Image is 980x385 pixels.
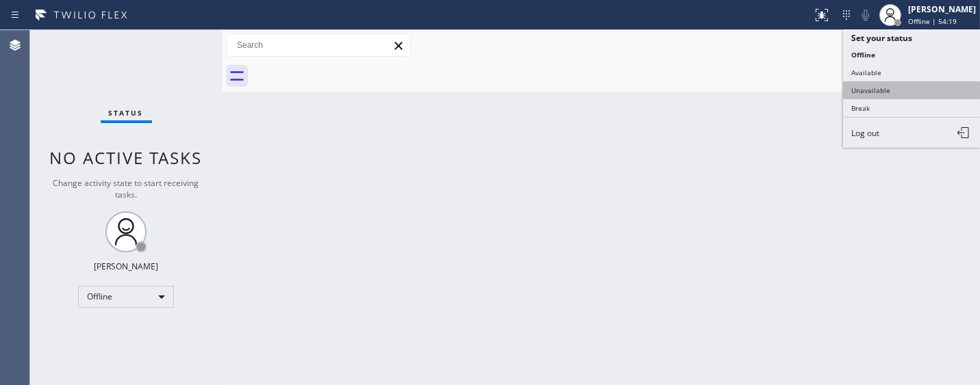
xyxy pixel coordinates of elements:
[227,34,410,56] input: Search
[50,146,203,169] span: No active tasks
[53,177,199,200] span: Change activity state to start receiving tasks.
[109,108,144,118] span: Status
[908,16,957,26] span: Offline | 54:19
[856,5,875,25] button: Mute
[908,3,976,15] div: [PERSON_NAME]
[78,286,174,308] div: Offline
[94,261,158,272] div: [PERSON_NAME]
